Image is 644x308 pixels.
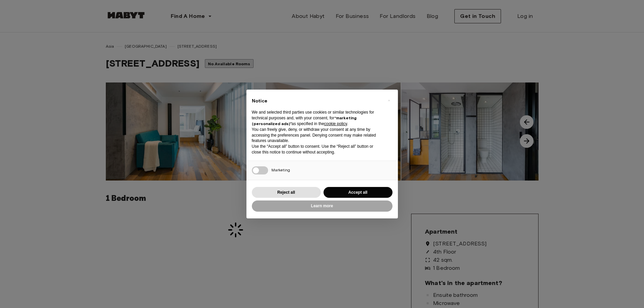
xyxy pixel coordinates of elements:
p: You can freely give, deny, or withdraw your consent at any time by accessing the preferences pane... [252,127,382,144]
button: Learn more [252,200,392,212]
button: Reject all [252,187,321,198]
h2: Notice [252,98,382,104]
span: Marketing [271,167,290,172]
a: cookie policy [324,121,347,126]
strong: “marketing (personalized ads)” [252,115,357,126]
button: Accept all [324,187,392,198]
p: Use the “Accept all” button to consent. Use the “Reject all” button or close this notice to conti... [252,144,382,155]
button: Close this notice [384,95,395,106]
span: × [388,96,390,104]
p: We and selected third parties use cookies or similar technologies for technical purposes and, wit... [252,110,382,126]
